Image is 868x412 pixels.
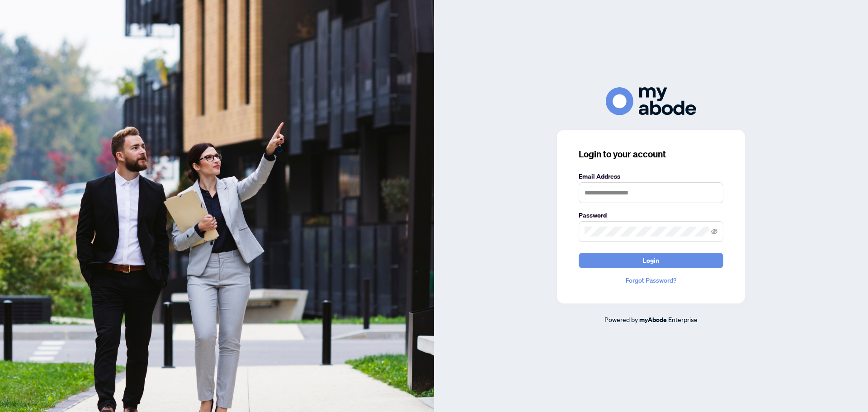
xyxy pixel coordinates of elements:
[711,228,717,235] span: eye-invisible
[643,253,659,268] span: Login
[579,171,723,181] label: Email Address
[606,87,696,115] img: ma-logo
[579,148,723,161] h3: Login to your account
[579,275,723,285] a: Forgot Password?
[639,315,667,325] a: myAbode
[579,210,723,220] label: Password
[604,315,638,323] span: Powered by
[579,253,723,268] button: Login
[668,315,698,323] span: Enterprise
